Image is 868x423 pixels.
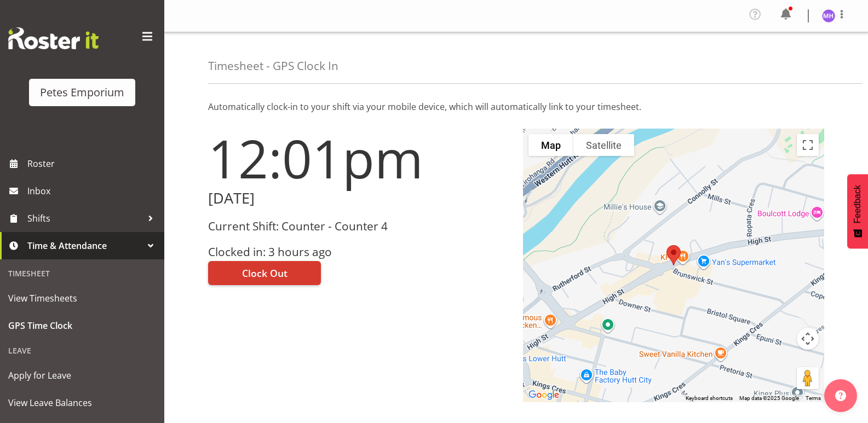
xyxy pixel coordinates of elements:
[573,134,634,156] button: Show satellite imagery
[853,185,863,223] span: Feedback
[8,27,99,49] img: Rosterit website logo
[27,155,159,172] span: Roster
[3,362,162,389] a: Apply for Leave
[3,339,162,362] div: Leave
[739,395,799,401] span: Map data ©2025 Google
[847,174,868,248] button: Feedback - Show survey
[8,317,156,334] span: GPS Time Clock
[27,183,159,199] span: Inbox
[3,389,162,416] a: View Leave Balances
[528,134,573,156] button: Show street map
[526,388,562,402] a: Open this area in Google Maps (opens a new window)
[797,367,819,389] button: Drag Pegman onto the map to open Street View
[686,395,733,402] button: Keyboard shortcuts
[208,261,321,285] button: Clock Out
[208,60,338,72] h4: Timesheet - GPS Clock In
[797,134,819,156] button: Toggle fullscreen view
[3,312,162,339] a: GPS Time Clock
[797,328,819,350] button: Map camera controls
[8,367,156,384] span: Apply for Leave
[8,290,156,306] span: View Timesheets
[242,266,288,280] span: Clock Out
[208,190,510,207] h2: [DATE]
[27,210,142,227] span: Shifts
[208,100,824,113] p: Automatically clock-in to your shift via your mobile device, which will automatically link to you...
[3,262,162,285] div: Timesheet
[40,84,124,101] div: Petes Emporium
[822,9,835,22] img: mackenzie-halford4471.jpg
[835,390,846,401] img: help-xxl-2.png
[3,285,162,312] a: View Timesheets
[208,246,510,258] h3: Clocked in: 3 hours ago
[806,395,821,401] a: Terms (opens in new tab)
[27,237,142,254] span: Time & Attendance
[208,129,510,188] h1: 12:01pm
[526,388,562,402] img: Google
[208,220,510,233] h3: Current Shift: Counter - Counter 4
[8,395,156,411] span: View Leave Balances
